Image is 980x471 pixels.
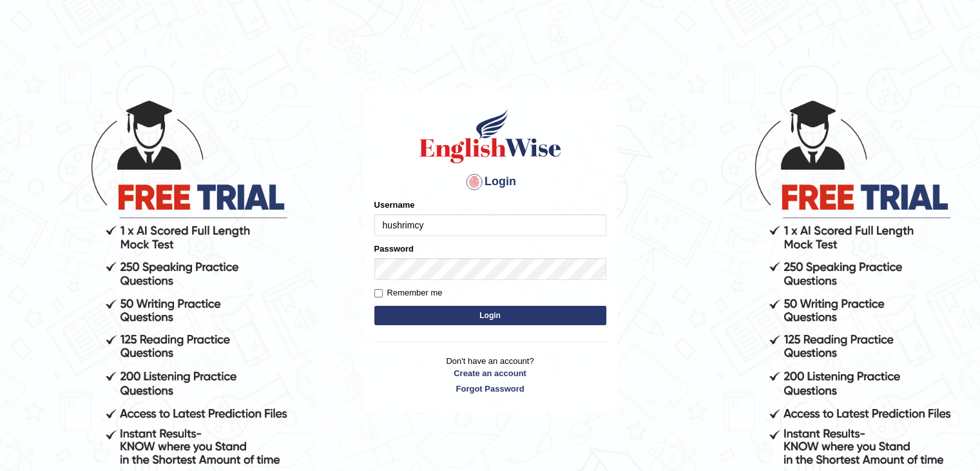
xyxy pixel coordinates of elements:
img: Logo of English Wise sign in for intelligent practice with AI [417,107,564,165]
input: Remember me [374,289,383,297]
label: Remember me [374,286,443,299]
label: Username [374,199,415,211]
a: Forgot Password [374,383,606,395]
h4: Login [374,172,606,192]
p: Don't have an account? [374,355,606,395]
a: Create an account [374,367,606,379]
button: Login [374,306,606,325]
label: Password [374,243,414,255]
